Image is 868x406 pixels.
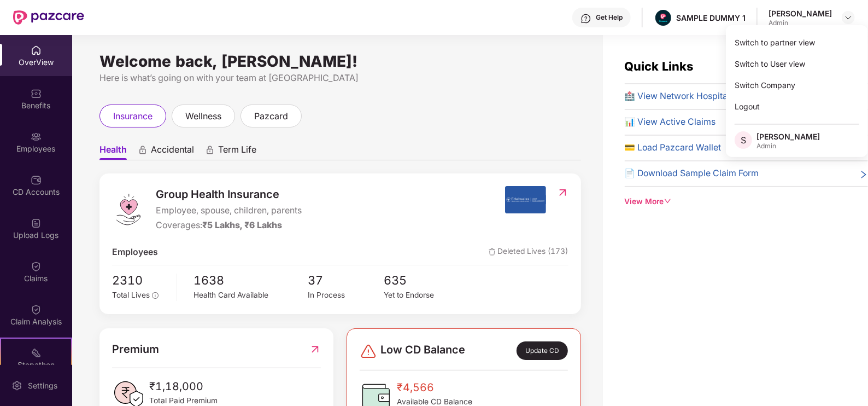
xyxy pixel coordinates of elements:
img: New Pazcare Logo [13,10,84,25]
div: Yet to Endorse [384,289,460,301]
div: Switch to partner view [726,32,868,53]
span: wellness [185,109,221,123]
div: Switch to User view [726,53,868,74]
img: svg+xml;base64,PHN2ZyBpZD0iU2V0dGluZy0yMHgyMCIgeG1sbnM9Imh0dHA6Ly93d3cudzMub3JnLzIwMDAvc3ZnIiB3aW... [11,380,22,391]
div: Admin [756,142,820,150]
img: svg+xml;base64,PHN2ZyBpZD0iRW1wbG95ZWVzIiB4bWxucz0iaHR0cDovL3d3dy53My5vcmcvMjAwMC9zdmciIHdpZHRoPS... [31,131,42,142]
span: insurance [113,109,153,123]
div: In Process [308,289,384,301]
img: svg+xml;base64,PHN2ZyBpZD0iRGFuZ2VyLTMyeDMyIiB4bWxucz0iaHR0cDovL3d3dy53My5vcmcvMjAwMC9zdmciIHdpZH... [360,343,377,360]
span: 📄 Download Sample Claim Form [625,167,759,181]
div: animation [138,145,148,155]
span: 💳 Load Pazcard Wallet [625,141,722,155]
span: 1638 [193,271,308,289]
img: svg+xml;base64,PHN2ZyBpZD0iQmVuZWZpdHMiIHhtbG5zPSJodHRwOi8vd3d3LnczLm9yZy8yMDAwL3N2ZyIgd2lkdGg9Ij... [31,88,42,99]
div: Switch Company [726,74,868,96]
span: Health [99,144,127,160]
span: Accidental [151,144,194,160]
div: Settings [25,380,61,391]
img: svg+xml;base64,PHN2ZyB4bWxucz0iaHR0cDovL3d3dy53My5vcmcvMjAwMC9zdmciIHdpZHRoPSIyMSIgaGVpZ2h0PSIyMC... [31,347,42,358]
span: right [859,169,868,181]
img: svg+xml;base64,PHN2ZyBpZD0iRHJvcGRvd24tMzJ4MzIiIHhtbG5zPSJodHRwOi8vd3d3LnczLm9yZy8yMDAwL3N2ZyIgd2... [844,13,853,22]
div: Coverages: [156,219,302,233]
div: SAMPLE DUMMY 1 [676,13,746,23]
span: Employee, spouse, children, parents [156,204,302,218]
div: Welcome back, [PERSON_NAME]! [99,57,581,66]
img: svg+xml;base64,PHN2ZyBpZD0iSGVscC0zMngzMiIgeG1sbnM9Imh0dHA6Ly93d3cudzMub3JnLzIwMDAvc3ZnIiB3aWR0aD... [580,13,591,24]
span: ₹5 Lakhs, ₹6 Lakhs [202,220,282,230]
span: down [664,198,672,205]
span: 🏥 View Network Hospitals [625,90,735,103]
span: 2310 [112,271,169,289]
div: Logout [726,96,868,117]
span: Deleted Lives (173) [489,246,568,259]
img: Pazcare_Alternative_logo-01-01.png [655,10,671,26]
img: logo [112,193,145,226]
img: svg+xml;base64,PHN2ZyBpZD0iVXBsb2FkX0xvZ3MiIGRhdGEtbmFtZT0iVXBsb2FkIExvZ3MiIHhtbG5zPSJodHRwOi8vd3... [31,218,42,229]
span: 635 [384,271,460,289]
span: Employees [112,246,158,259]
span: Total Lives [112,291,150,299]
span: S [741,134,746,147]
div: Get Help [596,13,623,22]
span: ₹4,566 [397,379,472,396]
img: svg+xml;base64,PHN2ZyBpZD0iQ2xhaW0iIHhtbG5zPSJodHRwOi8vd3d3LnczLm9yZy8yMDAwL3N2ZyIgd2lkdGg9IjIwIi... [31,304,42,315]
span: ₹1,18,000 [149,378,218,395]
span: Term Life [218,144,256,160]
img: svg+xml;base64,PHN2ZyBpZD0iQ0RfQWNjb3VudHMiIGRhdGEtbmFtZT0iQ0QgQWNjb3VudHMiIHhtbG5zPSJodHRwOi8vd3... [31,175,42,185]
div: [PERSON_NAME] [756,131,820,142]
div: Here is what’s going on with your team at [GEOGRAPHIC_DATA] [99,71,581,85]
span: Premium [112,341,159,358]
div: Stepathon [1,359,71,370]
span: 37 [308,271,384,289]
span: Group Health Insurance [156,186,302,203]
div: [PERSON_NAME] [769,8,832,19]
span: info-circle [152,292,159,299]
img: insurerIcon [505,186,546,213]
div: Admin [769,19,832,27]
img: RedirectIcon [557,187,568,198]
img: svg+xml;base64,PHN2ZyBpZD0iQ2xhaW0iIHhtbG5zPSJodHRwOi8vd3d3LnczLm9yZy8yMDAwL3N2ZyIgd2lkdGg9IjIwIi... [31,261,42,272]
div: Health Card Available [193,289,308,301]
img: deleteIcon [489,248,496,256]
div: animation [205,145,215,155]
div: Update CD [517,341,567,360]
span: pazcard [254,109,288,123]
span: 📊 View Active Claims [625,115,716,129]
span: Quick Links [625,59,694,73]
img: svg+xml;base64,PHN2ZyBpZD0iSG9tZSIgeG1sbnM9Imh0dHA6Ly93d3cudzMub3JnLzIwMDAvc3ZnIiB3aWR0aD0iMjAiIG... [31,45,42,56]
img: RedirectIcon [309,341,321,358]
span: Low CD Balance [380,341,465,360]
div: View More [625,196,868,208]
